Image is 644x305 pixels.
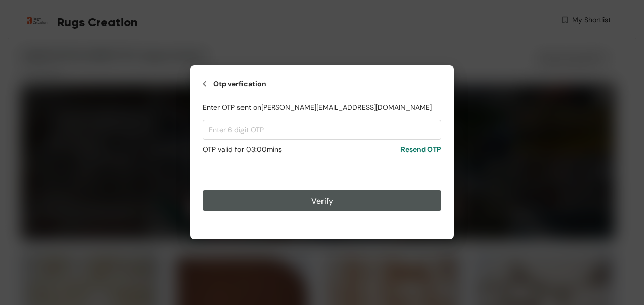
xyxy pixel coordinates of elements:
[203,102,432,113] span: Enter OTP sent on [PERSON_NAME][EMAIL_ADDRESS][DOMAIN_NAME]
[400,144,441,155] span: Resend OTP
[203,78,207,90] img: goback.4440b7ee.svg
[203,120,441,140] input: Enter 6 digit OTP
[203,191,441,211] button: Verify
[203,144,282,155] span: OTP valid for 0 3 : 00 mins
[213,78,266,90] span: Otp verfication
